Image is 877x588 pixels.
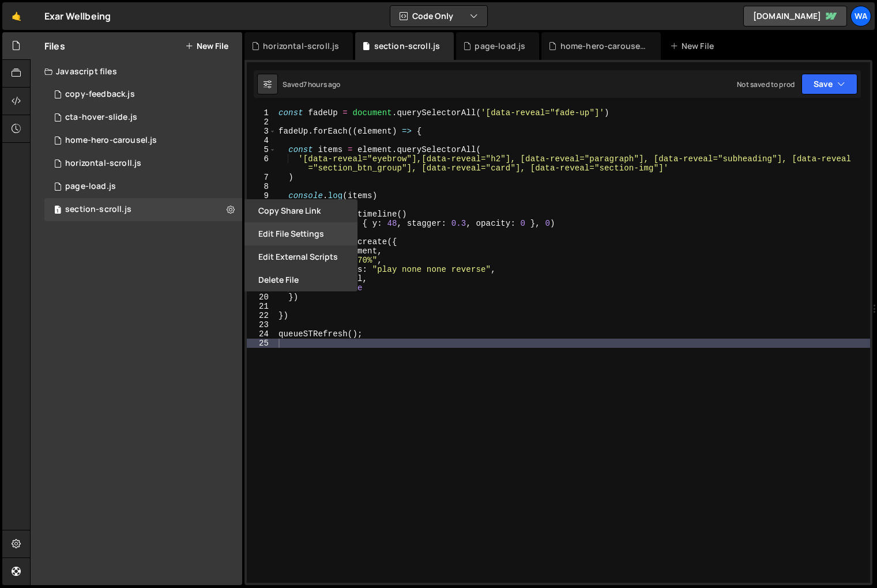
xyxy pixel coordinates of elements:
[247,329,276,339] div: 24
[244,222,357,245] button: Edit File Settings
[850,6,871,26] a: wa
[247,182,276,191] div: 8
[247,339,276,348] div: 25
[44,152,242,175] div: horizontal-scroll.js
[247,108,276,117] div: 1
[65,204,131,215] div: section-scroll.js
[44,198,242,221] div: section-scroll.js
[65,89,135,100] div: copy-feedback.js
[283,79,341,89] div: Saved
[247,311,276,320] div: 22
[247,320,276,329] div: 23
[31,60,242,83] div: Javascript files
[244,245,357,268] button: Edit External Scripts
[263,40,339,52] div: horizontal-scroll.js
[247,154,276,173] div: 6
[44,129,242,152] div: 16122/43585.js
[44,175,242,198] div: 16122/44105.js
[247,302,276,311] div: 21
[44,9,111,23] div: Exar Wellbeing
[65,181,116,192] div: page-load.js
[65,158,141,169] div: horizontal-scroll.js
[390,6,487,26] button: Code Only
[737,79,795,89] div: Not saved to prod
[247,117,276,127] div: 2
[374,40,441,52] div: section-scroll.js
[247,293,276,302] div: 20
[65,112,137,123] div: cta-hover-slide.js
[247,136,276,145] div: 4
[560,40,647,52] div: home-hero-carousel.js
[244,268,357,291] button: Delete File
[44,40,65,52] h2: Files
[54,206,61,215] span: 1
[44,83,242,106] div: 16122/43314.js
[65,135,157,146] div: home-hero-carousel.js
[247,173,276,182] div: 7
[247,127,276,136] div: 3
[244,199,357,222] button: Copy share link
[247,145,276,154] div: 5
[743,6,847,26] a: [DOMAIN_NAME]
[247,191,276,200] div: 9
[475,40,525,52] div: page-load.js
[670,40,718,52] div: New File
[185,41,228,51] button: New File
[44,106,242,129] div: 16122/44019.js
[303,79,341,89] div: 7 hours ago
[801,74,857,94] button: Save
[2,2,31,30] a: 🤙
